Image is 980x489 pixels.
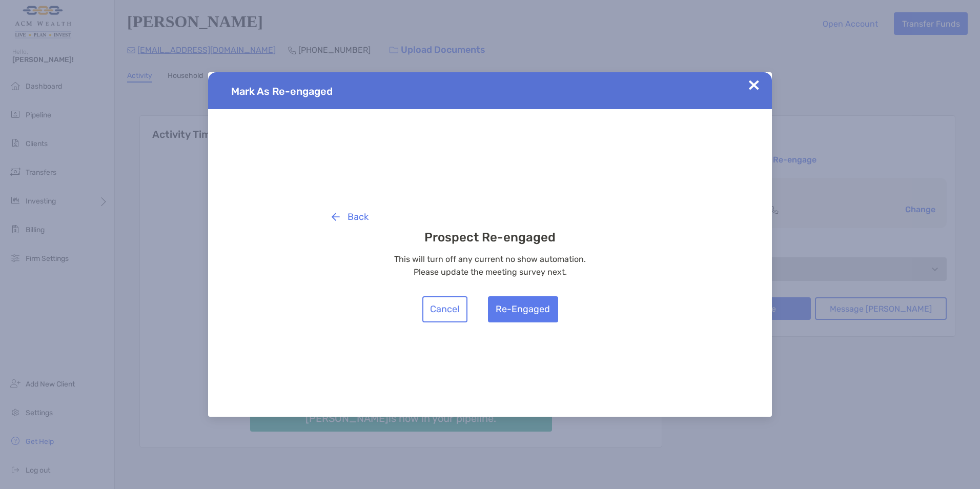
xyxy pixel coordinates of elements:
img: button icon [332,213,340,221]
img: Close Updates Zoe [749,80,759,90]
button: Back [323,204,376,230]
h3: Prospect Re-engaged [323,230,657,244]
p: This will turn off any current no show automation. [323,253,657,266]
p: Please update the meeting survey next. [323,266,657,278]
button: Re-Engaged [488,296,558,322]
button: Cancel [422,296,467,322]
span: Mark As Re-engaged [231,85,333,97]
